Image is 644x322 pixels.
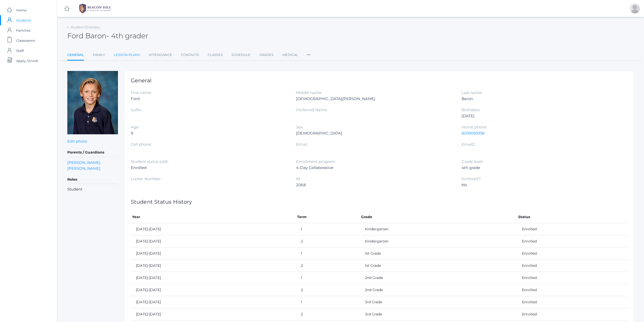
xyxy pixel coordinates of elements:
a: Student Directory [71,25,100,29]
label: Sex: [296,125,303,129]
td: [DATE]-[DATE] [131,284,296,296]
td: 2 [296,259,360,272]
h5: Roles [67,175,118,184]
td: Enrolled [517,284,627,296]
td: 1 [296,296,360,308]
div: 4th grade [462,165,619,171]
a: Classes [208,50,223,60]
div: [DATE] [462,113,619,119]
a: Contacts [181,50,199,60]
label: Middle name: [296,90,322,95]
a: 8059069338 [462,131,485,136]
label: Preferred Name: [296,107,327,112]
div: 4-Day Collaborative [296,165,454,171]
td: Enrolled [517,259,627,272]
td: [DATE]-[DATE] [131,296,296,308]
h1: Student Status History [131,199,627,205]
td: 1 [296,223,360,235]
label: Home phone: [462,125,487,129]
div: Enrolled [131,165,288,171]
td: [DATE]-[DATE] [131,308,296,320]
td: 1st Grade [360,247,517,259]
th: Year [131,211,296,223]
span: Families [16,25,30,35]
td: 1st Grade [360,259,517,272]
div: [DEMOGRAPHIC_DATA][PERSON_NAME] [296,96,454,102]
span: - 4th grader [107,31,148,40]
td: 2 [296,284,360,296]
td: Enrolled [517,235,627,247]
td: 3rd Grade [360,308,517,320]
label: Last name: [462,90,482,95]
label: Id: [296,176,300,181]
td: 2 [296,235,360,247]
label: Birthdate: [462,107,480,112]
label: Grade level: [462,159,483,164]
div: 9 [131,130,288,136]
label: Email: [296,142,308,147]
td: 1 [296,272,360,284]
span: Classrooms [16,35,35,46]
img: Ford Baron [67,71,118,134]
td: [DATE]-[DATE] [131,259,296,272]
span: Apply / Enroll [16,56,38,66]
td: 1 [296,247,360,259]
a: Edit photo [67,139,87,144]
label: Suffix: [131,107,142,112]
td: [DATE]-[DATE] [131,272,296,284]
h2: Ford Baron [67,32,148,40]
a: Schedule [232,50,251,60]
div: [DEMOGRAPHIC_DATA] [296,130,454,136]
td: Enrolled [517,296,627,308]
div: Baron [462,96,619,102]
td: 2nd Grade [360,272,517,284]
label: Student status (old): [131,159,169,164]
img: 1_BHCALogos-05.png [76,2,114,15]
div: 2068 [296,182,454,188]
div: J'Lene Baron [630,3,640,13]
label: Cell phone: [131,142,152,147]
a: Medical [282,50,298,60]
td: [DATE]-[DATE] [131,235,296,247]
span: Students [16,15,31,25]
a: Grades [259,50,274,60]
a: Lesson Plans [114,50,140,60]
li: Student [67,186,118,192]
td: Enrolled [517,247,627,259]
a: [PERSON_NAME] [67,160,100,165]
td: 2nd Grade [360,284,517,296]
td: [DATE]-[DATE] [131,247,296,259]
h1: General [131,78,627,83]
td: Kindergarten [360,235,517,247]
th: Term [296,211,360,223]
a: [PERSON_NAME] [67,165,100,171]
div: Ford [131,96,288,102]
td: [DATE]-[DATE] [131,223,296,235]
span: Staff [16,46,24,56]
div: No [462,182,619,188]
td: 3rd Grade [360,296,517,308]
label: First name: [131,90,152,95]
label: Archived?: [462,176,481,181]
td: 2 [296,308,360,320]
th: Grade [360,211,517,223]
td: Enrolled [517,223,627,235]
label: Enrollment program: [296,159,336,164]
td: Enrolled [517,308,627,320]
label: Age: [131,125,139,129]
label: Locker Number: [131,176,161,181]
td: Kindergarten [360,223,517,235]
a: Attendance [149,50,172,60]
a: General [67,50,84,61]
label: Email2: [462,142,475,147]
td: Enrolled [517,272,627,284]
span: Home [16,5,27,15]
a: Family [93,50,105,60]
th: Status [517,211,627,223]
h5: Parents / Guardians [67,148,118,157]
